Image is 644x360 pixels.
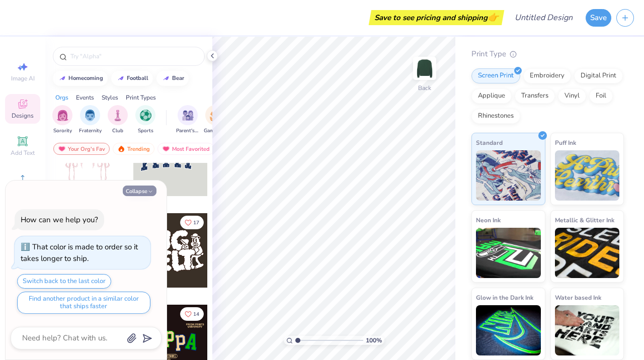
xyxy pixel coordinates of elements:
button: filter button [135,105,155,135]
div: That color is made to order so it takes longer to ship. [21,242,138,263]
div: filter for Parent's Weekend [176,105,199,135]
button: Save [586,9,611,27]
img: Metallic & Glitter Ink [555,228,620,278]
div: Events [76,93,94,102]
img: Club Image [112,110,123,121]
span: 100 % [366,336,382,345]
span: Metallic & Glitter Ink [555,215,614,225]
div: Your Org's Fav [53,143,110,155]
img: trend_line.gif [58,75,66,81]
span: Puff Ink [555,137,576,148]
span: Sorority [53,127,72,135]
span: 14 [193,312,199,317]
span: 👉 [488,11,499,23]
img: trend_line.gif [162,75,170,81]
div: Rhinestones [471,109,520,124]
img: Water based Ink [555,305,620,355]
span: Neon Ink [476,215,501,225]
div: Print Type [471,48,624,60]
div: filter for Club [108,105,128,135]
img: most_fav.gif [162,145,170,152]
div: homecoming [68,75,103,81]
span: Game Day [204,127,227,135]
button: filter button [204,105,227,135]
span: Image AI [11,74,35,82]
div: Save to see pricing and shipping [371,10,502,25]
span: Parent's Weekend [176,127,199,135]
img: Fraternity Image [85,110,96,121]
div: filter for Fraternity [79,105,102,135]
button: filter button [176,105,199,135]
span: Water based Ink [555,292,601,303]
img: trend_line.gif [117,75,125,81]
button: bear [156,71,189,86]
div: filter for Sports [135,105,155,135]
button: Collapse [123,186,156,196]
img: Neon Ink [476,228,541,278]
div: Most Favorited [157,143,214,155]
div: Transfers [515,88,555,104]
input: Untitled Design [507,8,581,28]
div: bear [172,75,184,81]
img: Sports Image [140,110,151,121]
span: Add Text [11,149,35,157]
div: football [127,75,148,81]
div: Foil [589,88,613,104]
div: Print Types [126,93,156,102]
img: trending.gif [117,145,125,152]
span: Fraternity [79,127,102,135]
div: Trending [113,143,154,155]
div: How can we help you? [21,215,98,225]
input: Try "Alpha" [69,51,198,61]
img: Back [415,58,435,78]
span: Sports [138,127,153,135]
button: filter button [79,105,102,135]
span: Club [112,127,123,135]
img: Game Day Image [210,110,221,121]
img: Sorority Image [57,110,68,121]
div: Applique [471,88,512,104]
button: filter button [52,105,72,135]
span: Designs [12,112,34,120]
div: Embroidery [523,68,571,83]
img: most_fav.gif [58,145,66,152]
div: Screen Print [471,68,520,83]
span: Glow in the Dark Ink [476,292,533,303]
div: Back [418,83,431,93]
div: filter for Game Day [204,105,227,135]
div: Orgs [55,93,68,102]
div: Styles [102,93,118,102]
button: homecoming [53,71,108,86]
button: football [111,71,153,86]
span: Standard [476,137,503,148]
button: Like [180,307,204,321]
img: Puff Ink [555,150,620,201]
img: Glow in the Dark Ink [476,305,541,355]
div: Digital Print [574,68,623,83]
div: Vinyl [558,88,586,104]
button: Switch back to the last color [17,274,111,289]
span: 17 [193,220,199,225]
div: filter for Sorority [52,105,72,135]
img: Parent's Weekend Image [182,110,194,121]
button: filter button [108,105,128,135]
button: Find another product in a similar color that ships faster [17,292,150,314]
button: Like [180,216,204,229]
img: Standard [476,150,541,201]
